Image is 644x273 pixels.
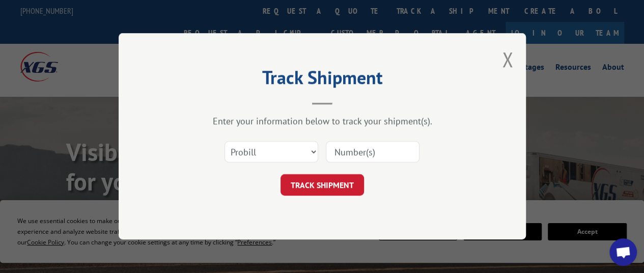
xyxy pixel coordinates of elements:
[170,116,475,127] div: Enter your information below to track your shipment(s).
[609,238,637,266] a: Open chat
[281,175,364,196] button: TRACK SHIPMENT
[502,46,513,73] button: Close modal
[170,70,475,90] h2: Track Shipment
[326,142,419,163] input: Number(s)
